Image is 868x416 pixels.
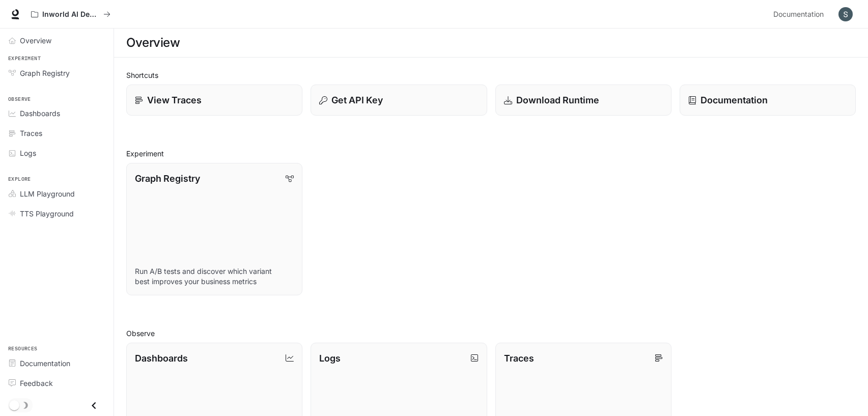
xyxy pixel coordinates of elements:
button: User avatar [835,4,856,24]
a: Feedback [4,374,109,392]
img: User avatar [838,7,853,21]
p: Graph Registry [135,172,200,185]
a: Overview [4,32,109,49]
span: Graph Registry [20,68,70,78]
p: View Traces [147,93,202,107]
a: Logs [4,144,109,162]
a: Graph RegistryRun A/B tests and discover which variant best improves your business metrics [126,163,302,295]
a: Traces [4,124,109,142]
p: Download Runtime [516,93,599,107]
span: TTS Playground [20,208,74,219]
span: Dashboards [20,108,60,119]
p: Logs [319,351,341,365]
a: Documentation [769,4,831,24]
span: Overview [20,35,51,46]
a: TTS Playground [4,205,109,223]
a: Graph Registry [4,64,109,82]
p: Run A/B tests and discover which variant best improves your business metrics [135,266,294,287]
span: Dark mode toggle [9,399,19,410]
span: Traces [20,128,42,138]
span: Documentation [20,358,70,369]
span: Documentation [773,8,824,21]
a: Dashboards [4,104,109,122]
a: View Traces [126,85,302,116]
h1: Overview [126,33,180,53]
button: Close drawer [82,395,105,416]
h2: Shortcuts [126,70,856,80]
button: All workspaces [26,4,115,24]
h2: Observe [126,328,856,339]
button: Get API Key [311,85,487,116]
p: Inworld AI Demos [42,10,99,19]
span: Feedback [20,378,53,389]
p: Documentation [701,93,768,107]
p: Traces [504,351,534,365]
p: Dashboards [135,351,188,365]
a: Documentation [4,354,109,372]
a: LLM Playground [4,185,109,203]
span: LLM Playground [20,188,75,199]
a: Download Runtime [495,85,671,116]
h2: Experiment [126,148,856,159]
a: Documentation [680,85,856,116]
p: Get API Key [331,93,383,107]
span: Logs [20,148,36,158]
